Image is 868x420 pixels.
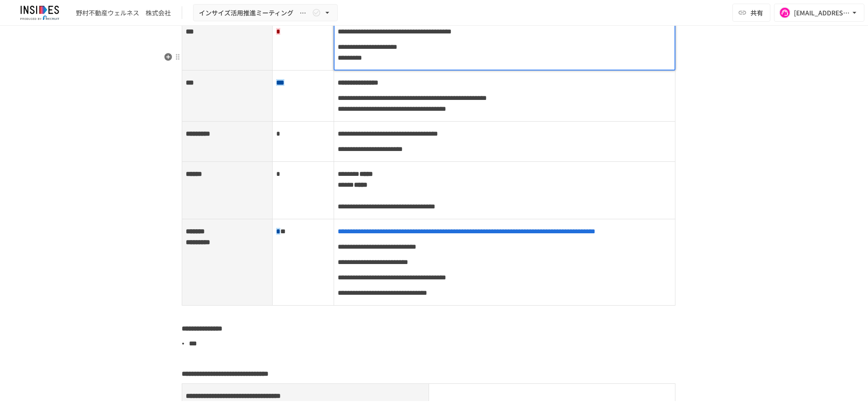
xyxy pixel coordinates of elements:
[199,7,310,19] span: インサイズ活用推進ミーティング ～4回目～
[11,5,69,20] img: JmGSPSkPjKwBq77AtHmwC7bJguQHJlCRQfAXtnx4WuV
[774,4,864,22] button: [EMAIL_ADDRESS][DOMAIN_NAME]
[732,4,770,22] button: 共有
[76,8,171,18] div: 野村不動産ウェルネス 株式会社
[794,7,850,19] div: [EMAIL_ADDRESS][DOMAIN_NAME]
[750,8,763,18] span: 共有
[193,4,338,22] button: インサイズ活用推進ミーティング ～4回目～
